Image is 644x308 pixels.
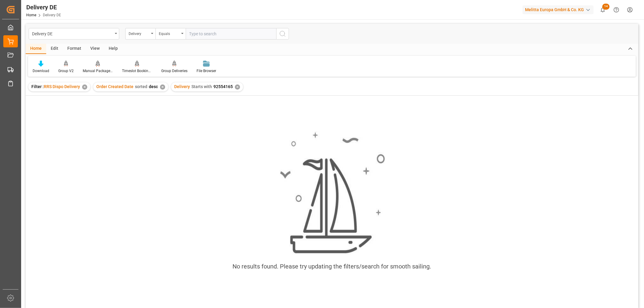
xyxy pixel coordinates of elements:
[523,5,594,14] div: Melitta Europa GmbH & Co. KG
[602,4,610,10] span: 14
[26,13,36,17] a: Home
[96,84,133,89] span: Order Created Date
[596,3,610,17] button: show 14 new notifications
[135,84,147,89] span: sorted
[46,44,63,54] div: Edit
[82,84,87,90] div: ✕
[29,28,119,40] button: open menu
[160,84,165,90] div: ✕
[213,84,233,89] span: 92554165
[122,68,152,74] div: Timeslot Booking Report
[58,68,74,74] div: Group V2
[155,28,186,40] button: open menu
[44,84,80,89] span: RRS Dispo Delivery
[31,84,44,89] span: Filter :
[186,28,276,40] input: Type to search
[523,4,596,15] button: Melitta Europa GmbH & Co. KG
[86,44,104,54] div: View
[149,84,158,89] span: desc
[33,68,49,74] div: Download
[32,30,113,37] div: Delivery DE
[129,30,149,37] div: Delivery
[233,262,431,271] div: No results found. Please try updating the filters/search for smooth sailing.
[191,84,212,89] span: Starts with
[26,44,46,54] div: Home
[610,3,623,17] button: Help Center
[235,84,240,90] div: ✕
[279,131,385,254] img: smooth_sailing.jpeg
[161,68,187,74] div: Group Deliveries
[63,44,86,54] div: Format
[83,68,113,74] div: Manual Package TypeDetermination
[125,28,155,40] button: open menu
[159,30,179,37] div: Equals
[104,44,122,54] div: Help
[276,28,289,40] button: search button
[197,68,216,74] div: File Browser
[26,3,61,12] div: Delivery DE
[174,84,190,89] span: Delivery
